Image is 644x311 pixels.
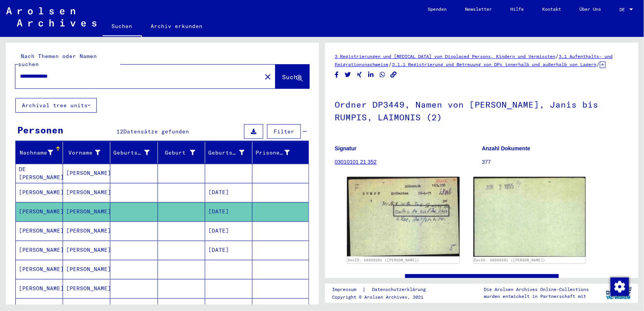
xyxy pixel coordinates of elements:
a: Archiv erkunden [142,17,212,35]
div: Geburtsdatum [208,149,244,157]
button: Suche [276,65,309,88]
button: Share on LinkedIn [367,70,375,80]
mat-cell: [PERSON_NAME] [63,279,110,298]
img: Zustimmung ändern [611,278,629,296]
mat-cell: [PERSON_NAME] [16,221,63,240]
div: Nachname [19,149,53,157]
div: | [332,286,435,294]
img: 002.jpg [473,177,586,257]
mat-header-cell: Nachname [16,142,63,163]
div: Vorname [66,146,110,159]
mat-cell: DE [PERSON_NAME] [16,164,63,183]
span: Suche [282,73,301,81]
button: Copy link [390,70,398,80]
div: Vorname [66,149,100,157]
div: Geburt‏ [161,146,205,159]
span: 12 [116,128,123,135]
mat-cell: [PERSON_NAME] [63,260,110,279]
a: See comments created before [DATE] [423,277,541,285]
button: Filter [267,124,301,139]
a: 03010101 21 352 [335,159,377,165]
span: / [596,61,600,68]
div: Geburtsname [113,149,149,157]
b: Anzahl Dokumente [482,145,530,151]
span: / [555,53,559,60]
h1: Ordner DP3449, Namen von [PERSON_NAME], Janis bis RUMPIS, LAIMONIS (2) [335,87,629,133]
div: Geburtsname [113,146,159,159]
div: Geburtsdatum [208,146,254,159]
a: 3 Registrierungen und [MEDICAL_DATA] von Displaced Persons, Kindern und Vermissten [335,53,555,59]
button: Share on Xing [355,70,363,80]
p: Copyright © Arolsen Archives, 2021 [332,294,435,301]
mat-cell: [PERSON_NAME] [16,279,63,298]
button: Share on WhatsApp [378,70,387,80]
a: Datenschutzerklärung [366,286,435,294]
span: DE [619,7,628,12]
img: 001.jpg [347,177,460,256]
mat-cell: [PERSON_NAME] [16,260,63,279]
mat-icon: close [263,72,272,81]
mat-cell: [PERSON_NAME] [63,202,110,221]
div: Prisoner # [256,149,290,157]
b: Signatur [335,145,357,151]
div: Personen [17,123,63,137]
mat-cell: [DATE] [205,221,252,240]
mat-header-cell: Geburtsdatum [205,142,252,163]
mat-header-cell: Geburtsname [110,142,158,163]
mat-cell: [PERSON_NAME] [16,241,63,259]
mat-cell: [DATE] [205,202,252,221]
p: 377 [482,158,629,166]
mat-header-cell: Prisoner # [252,142,309,163]
mat-cell: [PERSON_NAME] [63,164,110,183]
div: Geburt‏ [161,149,195,157]
div: Nachname [19,146,63,159]
button: Clear [260,69,276,84]
a: DocID: 68869201 ([PERSON_NAME]) [348,258,419,262]
button: Share on Twitter [344,70,352,80]
mat-header-cell: Vorname [63,142,110,163]
a: 3.1.1 Registrierung und Betreuung von DPs innerhalb und außerhalb von Lagern [392,62,596,67]
span: Datensätze gefunden [123,128,189,135]
mat-cell: [DATE] [205,183,252,202]
img: Arolsen_neg.svg [6,7,96,27]
a: Impressum [332,286,363,294]
button: Share on Facebook [333,70,341,80]
mat-cell: [PERSON_NAME] [16,183,63,202]
div: Prisoner # [256,146,299,159]
mat-cell: [PERSON_NAME] [16,202,63,221]
mat-cell: [PERSON_NAME] [63,183,110,202]
p: Die Arolsen Archives Online-Collections [484,286,589,293]
mat-cell: [DATE] [205,241,252,259]
button: Archival tree units [15,98,97,113]
mat-header-cell: Geburt‏ [158,142,205,163]
mat-cell: [PERSON_NAME] [63,221,110,240]
span: Filter [274,128,294,135]
span: / [388,61,392,68]
mat-cell: [PERSON_NAME] [63,241,110,259]
a: DocID: 68869201 ([PERSON_NAME]) [474,258,545,262]
a: Suchen [103,17,142,37]
p: wurden entwickelt in Partnerschaft mit [484,293,589,300]
mat-label: Nach Themen oder Namen suchen [18,53,97,68]
img: yv_logo.png [604,283,633,303]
